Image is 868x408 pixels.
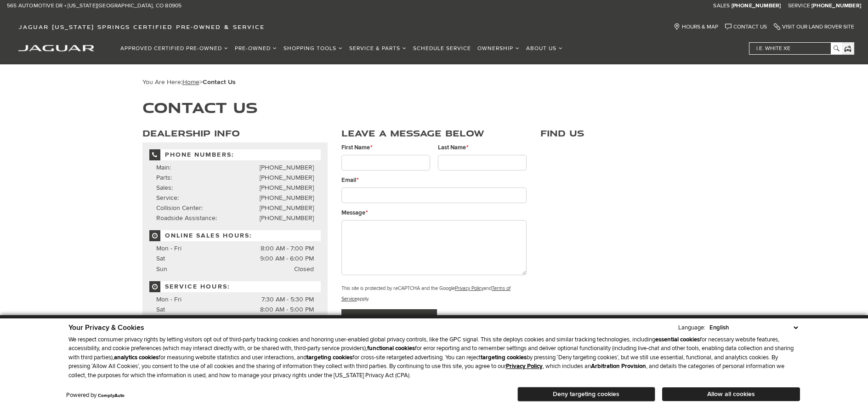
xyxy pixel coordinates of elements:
[98,393,125,398] a: ComplyAuto
[260,184,314,192] a: [PHONE_NUMBER]
[346,40,410,57] a: Service & Parts
[261,295,314,305] span: 7:30 AM - 5:30 PM
[341,129,527,138] h3: Leave a Message Below
[260,254,314,264] span: 9:00 AM - 6:00 PM
[341,142,373,153] label: First Name
[260,305,314,315] span: 8:00 AM - 5:00 PM
[149,281,321,292] span: Service Hours:
[117,40,566,57] nav: Main Navigation
[142,100,726,115] h1: Contact Us
[280,40,346,57] a: Shopping Tools
[260,164,314,171] a: [PHONE_NUMBER]
[655,336,700,343] strong: essential cookies
[713,2,730,9] span: Sales
[114,354,159,361] strong: analytics cookies
[182,78,199,86] a: Home
[117,40,232,57] a: Approved Certified Pre-Owned
[156,265,167,273] span: Sun
[142,78,726,86] div: Breadcrumbs
[203,78,236,86] strong: Contact Us
[341,285,511,302] small: This site is protected by reCAPTCHA and the Google and apply.
[455,285,483,291] a: Privacy Policy
[260,194,314,202] a: [PHONE_NUMBER]
[774,23,854,30] a: Visit Our Land Rover Site
[517,387,655,402] button: Deny targeting cookies
[367,345,415,352] strong: functional cookies
[260,174,314,181] a: [PHONE_NUMBER]
[707,323,800,332] select: Language Select
[18,44,94,51] a: jaguar
[18,23,265,30] span: Jaguar [US_STATE] Springs Certified Pre-Owned & Service
[678,325,705,331] div: Language:
[68,335,800,380] p: We respect consumer privacy rights by letting visitors opt out of third-party tracking cookies an...
[788,2,810,9] span: Service
[506,363,543,370] a: Privacy Policy
[7,2,182,10] a: 565 Automotive Dr • [US_STATE][GEOGRAPHIC_DATA], CO 80905
[294,264,314,274] span: Closed
[523,40,566,57] a: About Us
[149,230,321,241] span: Online Sales Hours:
[732,2,781,10] a: [PHONE_NUMBER]
[540,129,726,138] h3: Find Us
[156,295,182,303] span: Mon - Fri
[156,194,179,202] span: Service:
[410,40,474,57] a: Schedule Service
[156,204,203,212] span: Collision Center:
[481,354,527,361] strong: targeting cookies
[142,129,328,138] h3: Dealership Info
[182,78,236,86] span: >
[156,174,172,181] span: Parts:
[156,184,173,192] span: Sales:
[18,45,94,51] img: Jaguar
[68,323,144,332] span: Your Privacy & Cookies
[260,204,314,212] a: [PHONE_NUMBER]
[232,40,280,57] a: Pre-Owned
[261,244,314,254] span: 8:00 AM - 7:00 PM
[341,208,368,218] label: Message
[156,164,171,171] span: Main:
[142,78,236,86] span: You Are Here:
[156,306,165,313] span: Sat
[14,23,269,30] a: Jaguar [US_STATE] Springs Certified Pre-Owned & Service
[662,387,800,401] button: Allow all cookies
[306,354,352,361] strong: targeting cookies
[540,142,726,324] iframe: Dealer location map
[149,149,321,160] span: Phone Numbers:
[156,214,217,222] span: Roadside Assistance:
[341,309,437,328] input: Send your message
[156,244,182,252] span: Mon - Fri
[474,40,523,57] a: Ownership
[66,392,125,398] div: Powered by
[260,214,314,222] a: [PHONE_NUMBER]
[674,23,718,30] a: Hours & Map
[156,255,165,262] span: Sat
[725,23,767,30] a: Contact Us
[341,285,511,302] a: Terms of Service
[811,2,861,10] a: [PHONE_NUMBER]
[341,175,359,185] label: Email
[591,363,646,370] strong: Arbitration Provision
[438,142,469,153] label: Last Name
[749,43,841,54] input: i.e. White XE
